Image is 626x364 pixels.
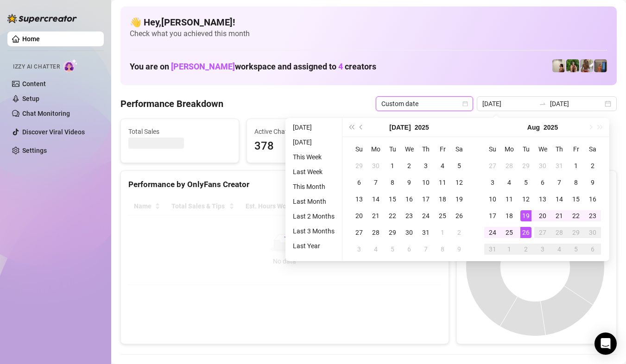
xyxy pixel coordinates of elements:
[518,157,534,174] td: 2025-07-29
[434,141,451,157] th: Fr
[484,174,501,191] td: 2025-08-03
[551,191,568,207] td: 2025-08-14
[22,128,85,136] a: Discover Viral Videos
[501,174,518,191] td: 2025-08-04
[437,210,448,221] div: 25
[387,160,398,171] div: 1
[289,181,338,192] li: This Month
[501,207,518,224] td: 2025-08-18
[367,224,384,241] td: 2025-07-28
[351,174,367,191] td: 2025-07-06
[404,227,415,238] div: 30
[551,141,568,157] th: Th
[484,241,501,257] td: 2025-08-31
[420,194,431,205] div: 17
[384,207,401,224] td: 2025-07-22
[367,207,384,224] td: 2025-07-21
[594,59,607,72] img: Wayne
[356,118,367,137] button: Previous month (PageUp)
[594,333,617,355] div: Open Intercom Messenger
[338,62,343,71] span: 4
[354,227,365,238] div: 27
[551,207,568,224] td: 2025-08-21
[384,157,401,174] td: 2025-07-01
[401,157,417,174] td: 2025-07-02
[22,80,46,88] a: Content
[568,157,584,174] td: 2025-08-01
[289,226,338,237] li: Last 3 Months
[289,137,338,148] li: [DATE]
[587,194,598,205] div: 16
[551,157,568,174] td: 2025-07-31
[417,207,434,224] td: 2025-07-24
[437,227,448,238] div: 1
[346,118,356,137] button: Last year (Control + left)
[417,224,434,241] td: 2025-07-31
[587,227,598,238] div: 30
[568,141,584,157] th: Fr
[370,160,381,171] div: 30
[534,157,551,174] td: 2025-07-30
[22,110,70,117] a: Chat Monitoring
[254,126,357,137] span: Active Chats
[401,207,417,224] td: 2025-07-23
[367,241,384,257] td: 2025-08-04
[387,210,398,221] div: 22
[501,191,518,207] td: 2025-08-11
[420,244,431,255] div: 7
[367,191,384,207] td: 2025-07-14
[401,241,417,257] td: 2025-08-06
[580,59,593,72] img: Nathaniel
[551,224,568,241] td: 2025-08-28
[404,244,415,255] div: 6
[504,244,515,255] div: 1
[487,244,498,255] div: 31
[554,177,565,188] div: 7
[504,227,515,238] div: 25
[570,227,582,238] div: 29
[534,241,551,257] td: 2025-09-03
[554,210,565,221] div: 21
[367,157,384,174] td: 2025-06-30
[554,227,565,238] div: 28
[384,224,401,241] td: 2025-07-29
[484,224,501,241] td: 2025-08-24
[289,122,338,133] li: [DATE]
[367,141,384,157] th: Mo
[22,147,47,154] a: Settings
[552,59,565,72] img: Ralphy
[128,126,231,137] span: Total Sales
[551,241,568,257] td: 2025-09-04
[451,141,468,157] th: Sa
[554,194,565,205] div: 14
[22,95,39,102] a: Setup
[518,224,534,241] td: 2025-08-26
[537,244,548,255] div: 3
[566,59,579,72] img: Nathaniel
[389,118,411,137] button: Choose a month
[554,244,565,255] div: 4
[518,207,534,224] td: 2025-08-19
[401,174,417,191] td: 2025-07-09
[584,157,601,174] td: 2025-08-02
[520,227,531,238] div: 26
[434,174,451,191] td: 2025-07-11
[487,210,498,221] div: 17
[570,194,582,205] div: 15
[451,191,468,207] td: 2025-07-19
[370,194,381,205] div: 14
[130,62,376,72] h1: You are on workspace and assigned to creators
[387,227,398,238] div: 29
[527,118,540,137] button: Choose a month
[354,244,365,255] div: 3
[568,174,584,191] td: 2025-08-08
[520,244,531,255] div: 2
[384,191,401,207] td: 2025-07-15
[451,207,468,224] td: 2025-07-26
[487,194,498,205] div: 10
[518,141,534,157] th: Tu
[587,160,598,171] div: 2
[487,160,498,171] div: 27
[437,194,448,205] div: 18
[454,160,465,171] div: 5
